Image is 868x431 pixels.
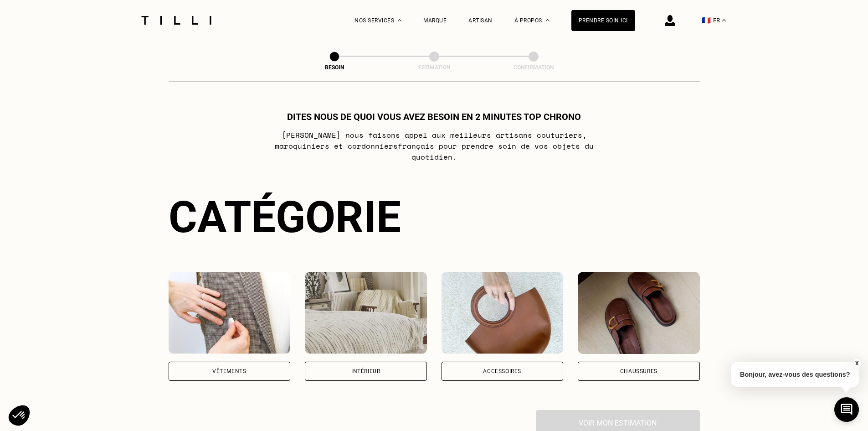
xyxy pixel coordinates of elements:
[731,362,859,387] p: Bonjour, avez-vous des questions?
[722,19,726,21] img: menu déroulant
[665,15,675,26] img: icône connexion
[305,272,427,354] img: Intérieur
[468,17,493,24] a: Artisan
[351,369,380,374] div: Intérieur
[483,369,521,374] div: Accessoires
[423,17,447,24] a: Marque
[169,192,700,243] div: Catégorie
[289,64,380,71] div: Besoin
[169,272,291,354] img: Vêtements
[442,272,564,354] img: Accessoires
[702,16,711,25] span: 🇫🇷
[389,64,480,71] div: Estimation
[138,16,215,25] img: Logo du service de couturière Tilli
[546,19,550,21] img: Menu déroulant à propos
[852,358,861,369] button: X
[398,19,401,21] img: Menu déroulant
[571,10,635,31] a: Prendre soin ici
[488,64,579,71] div: Confirmation
[287,111,581,122] h1: Dites nous de quoi vous avez besoin en 2 minutes top chrono
[253,130,615,162] p: [PERSON_NAME] nous faisons appel aux meilleurs artisans couturiers , maroquiniers et cordonniers ...
[620,369,657,374] div: Chaussures
[212,369,246,374] div: Vêtements
[578,272,700,354] img: Chaussures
